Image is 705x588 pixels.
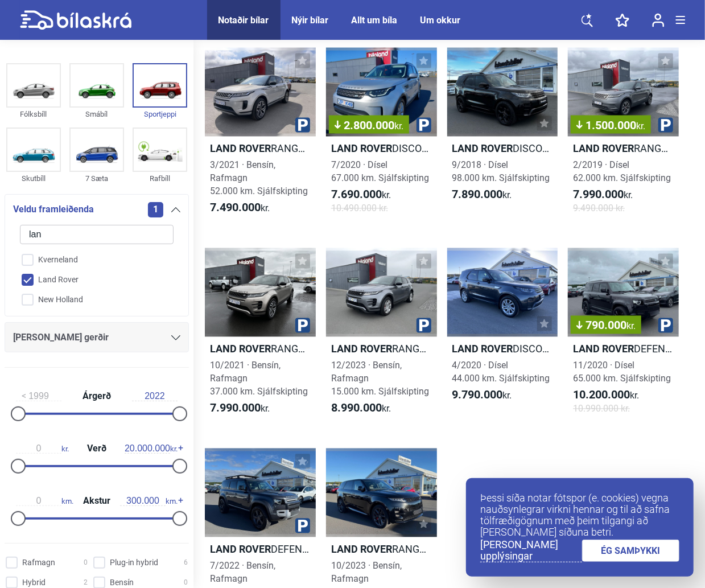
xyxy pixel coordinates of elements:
span: kr. [16,443,69,454]
span: kr. [394,121,403,131]
span: 10.990.000 kr. [573,402,630,416]
img: parking.png [658,318,673,333]
img: parking.png [295,318,310,333]
span: kr. [452,389,512,402]
span: 11/2020 · Dísel 65.000 km. Sjálfskipting [573,360,671,384]
span: kr. [452,188,512,202]
b: 7.990.000 [210,401,261,415]
span: kr. [331,188,391,202]
h2: RANGE ROVER EVOQUE S PHEV [205,142,316,155]
div: Smábíl [69,108,124,121]
span: Árgerð [80,392,114,401]
h2: DEFENDER S 240D BLACK PACK [568,343,679,356]
span: kr. [626,321,636,332]
div: Fólksbíll [6,108,61,121]
a: Notaðir bílar [218,15,269,26]
span: Akstur [80,496,113,505]
h2: RANGE ROVER SPORT DYNAMIC HSE [326,543,437,556]
img: user-login.svg [652,13,665,27]
b: Land Rover [452,143,513,155]
span: 6 [184,557,188,569]
span: Veldu framleiðenda [13,202,94,217]
span: 7/2020 · Dísel 67.000 km. Sjálfskipting [331,160,429,184]
span: 0 [84,557,88,569]
a: Allt um bíla [352,15,398,26]
a: [PERSON_NAME] upplýsingar [480,539,582,562]
h2: DISCOVERY 5 HSE [447,343,558,356]
span: kr. [636,121,645,131]
span: 1.500.000 [576,120,645,131]
span: 1 [148,202,163,217]
b: 7.490.000 [210,201,261,215]
b: 7.890.000 [452,188,503,202]
b: Land Rover [573,343,634,355]
b: Land Rover [210,343,271,355]
span: 9/2018 · Dísel 98.000 km. Sjálfskipting [452,160,550,184]
span: [PERSON_NAME] gerðir [13,330,109,346]
a: Um okkur [420,15,461,26]
b: 7.690.000 [331,188,382,202]
b: Land Rover [331,143,392,155]
span: 2.800.000 [335,120,403,131]
a: Land RoverRANGE ROVER EVOQUE S PHEV3/2021 · Bensín, Rafmagn52.000 km. Sjálfskipting7.490.000kr. [205,48,316,225]
a: 1.500.000kr.Land RoverRANGE ROVER VELAR S2/2019 · Dísel62.000 km. Sjálfskipting7.990.000kr.9.490.... [568,48,679,225]
h2: RANGE ROVER VELAR S [568,142,679,155]
img: parking.png [417,318,431,333]
b: 8.990.000 [331,401,382,415]
span: Rafmagn [22,557,55,569]
span: 4/2020 · Dísel 44.000 km. Sjálfskipting [452,360,550,384]
span: 3/2021 · Bensín, Rafmagn 52.000 km. Sjálfskipting [210,160,308,197]
span: Verð [84,444,109,453]
b: 7.990.000 [573,188,624,202]
a: Land RoverRANGE ROVER EVOQUE P300E R-DYNAMIC S PHEV12/2023 · Bensín, Rafmagn15.000 km. Sjálfskipt... [326,248,437,426]
b: Land Rover [331,343,392,355]
span: kr. [573,389,639,402]
b: Land Rover [331,544,392,556]
img: parking.png [658,118,673,133]
span: 790.000 [576,320,636,331]
b: Land Rover [210,544,271,556]
span: 12/2023 · Bensín, Rafmagn 15.000 km. Sjálfskipting [331,360,429,397]
b: 10.200.000 [573,388,630,402]
img: parking.png [295,118,310,133]
h2: RANGE ROVER EVOQUE SE R-DYNAMIC PHEV [205,343,316,356]
div: 7 Sæta [69,172,124,185]
b: Land Rover [452,343,513,355]
a: Land RoverRANGE ROVER EVOQUE SE R-DYNAMIC PHEV10/2021 · Bensín, Rafmagn37.000 km. Sjálfskipting7.... [205,248,316,426]
span: kr. [331,402,391,416]
a: ÉG SAMÞYKKI [582,540,680,562]
a: 2.800.000kr.Land RoverDISCOVERY 5 SE7/2020 · Dísel67.000 km. Sjálfskipting7.690.000kr.10.490.000 kr. [326,48,437,225]
a: Nýir bílar [292,15,329,26]
div: Rafbíll [133,172,187,185]
h2: DISCOVERY 5 SE 33 [447,142,558,155]
h2: DEFENDER SE 33 TOMMU [205,543,316,556]
span: kr. [573,188,633,202]
b: Land Rover [210,143,271,155]
b: 9.790.000 [452,388,503,402]
img: parking.png [417,118,431,133]
a: 790.000kr.Land RoverDEFENDER S 240D BLACK PACK11/2020 · Dísel65.000 km. Sjálfskipting10.200.000kr... [568,248,679,426]
div: Skutbíll [6,172,61,185]
span: 10.490.000 kr. [331,202,388,215]
div: Sportjeppi [133,108,187,121]
span: kr. [210,402,270,416]
img: parking.png [295,519,310,533]
a: Land RoverDISCOVERY 5 HSE4/2020 · Dísel44.000 km. Sjálfskipting9.790.000kr. [447,248,558,426]
h2: RANGE ROVER EVOQUE P300E R-DYNAMIC S PHEV [326,343,437,356]
p: Þessi síða notar fótspor (e. cookies) vegna nauðsynlegrar virkni hennar og til að safna tölfræðig... [480,492,679,538]
span: 2/2019 · Dísel 62.000 km. Sjálfskipting [573,160,671,184]
b: Land Rover [573,143,634,155]
span: km. [120,496,178,506]
h2: DISCOVERY 5 SE [326,142,437,155]
span: Plug-in hybrid [110,557,158,569]
span: kr. [125,443,178,454]
a: Land RoverDISCOVERY 5 SE 339/2018 · Dísel98.000 km. Sjálfskipting7.890.000kr. [447,48,558,225]
span: 9.490.000 kr. [573,202,625,215]
span: kr. [210,202,270,215]
span: 10/2021 · Bensín, Rafmagn 37.000 km. Sjálfskipting [210,360,308,397]
span: km. [16,496,73,506]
